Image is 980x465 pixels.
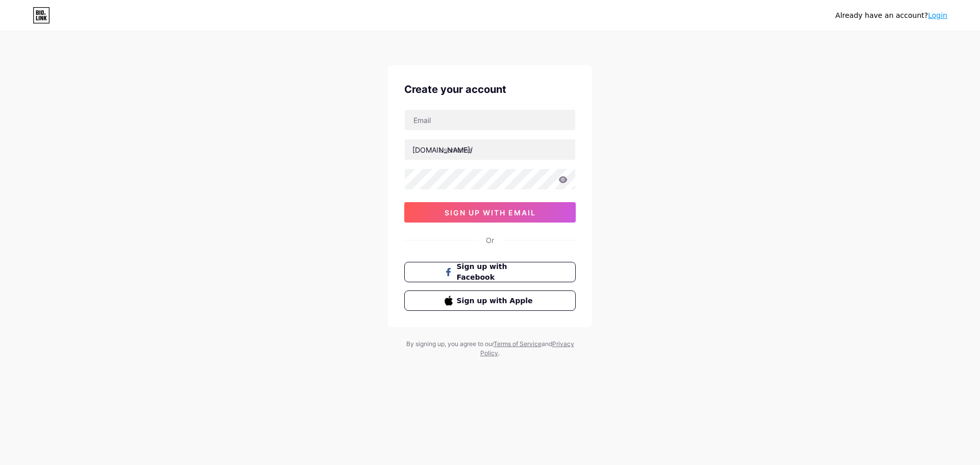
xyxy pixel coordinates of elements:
div: Or [486,235,494,246]
div: By signing up, you agree to our and . [403,339,577,358]
span: Sign up with Facebook [457,261,536,283]
div: Create your account [404,82,576,97]
span: sign up with email [445,208,536,217]
button: sign up with email [404,202,576,223]
a: Terms of Service [494,340,542,348]
div: Already have an account? [836,10,947,21]
div: [DOMAIN_NAME]/ [412,144,473,155]
button: Sign up with Facebook [404,262,576,282]
a: Login [928,11,947,19]
input: username [405,139,575,160]
input: Email [405,110,575,130]
span: Sign up with Apple [457,296,536,306]
button: Sign up with Apple [404,290,576,311]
